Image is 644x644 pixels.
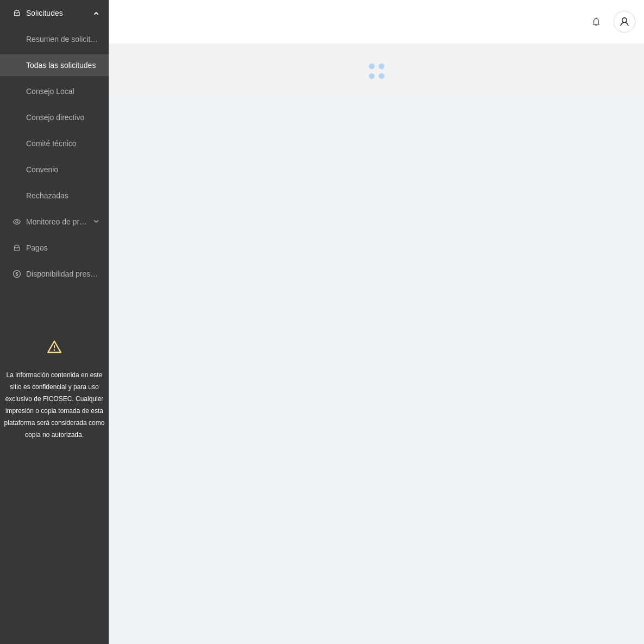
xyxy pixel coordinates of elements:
span: La información contenida en este sitio es confidencial y para uso exclusivo de FICOSEC. Cualquier... [4,371,105,439]
span: Monitoreo de proyectos [26,211,90,233]
a: Disponibilidad presupuestal [26,270,119,278]
button: bell [587,13,605,30]
a: Resumen de solicitudes por aprobar [26,35,148,43]
a: Pagos [26,243,48,252]
a: Comité técnico [26,139,77,148]
a: Todas las solicitudes [26,61,96,70]
span: Solicitudes [26,2,90,24]
a: Convenio [26,165,58,174]
a: Consejo Local [26,87,74,96]
span: eye [13,218,21,226]
span: user [614,17,635,27]
a: Rechazadas [26,191,68,200]
span: inbox [13,9,21,17]
span: bell [588,17,604,26]
span: warning [47,340,61,354]
a: Consejo directivo [26,113,84,122]
button: user [614,11,635,33]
